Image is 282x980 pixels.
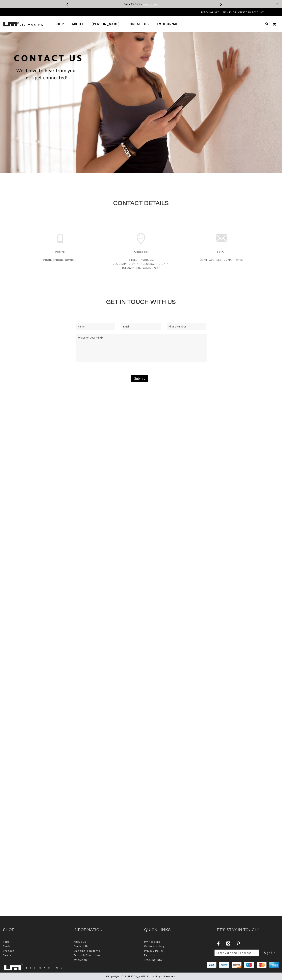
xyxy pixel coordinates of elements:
[199,258,245,262] a: [EMAIL_ADDRESS][DOMAIN_NAME]
[223,11,232,14] a: Sign In
[121,323,161,330] input: Email
[157,22,178,26] span: LM Journal
[261,949,279,956] button: Sign Up
[3,22,43,27] a: store logo
[238,11,264,14] a: Create an Account
[184,251,259,254] h4: Email
[144,940,160,944] a: My Account
[104,251,178,254] h4: Address
[3,962,63,973] img: Liz Marino
[74,953,101,957] a: Terms & Conditions
[74,944,89,948] a: Contact Us
[124,2,142,6] span: Easy Returns
[74,924,138,935] h4: Information
[3,940,10,944] a: Tops
[131,375,148,382] button: Submit
[74,940,86,944] a: About Us
[201,11,220,14] a: Tracking Info
[144,944,165,948] a: Orders history
[167,323,206,330] input: Phone Number
[74,949,100,953] a: Shipping & Returns
[128,22,149,26] span: Contact Us
[72,22,83,26] span: About
[76,323,115,330] input: Name
[3,949,15,953] a: Dresses
[144,949,164,953] a: Privacy Policy
[76,334,207,362] textarea: What’s on your mind?
[144,958,162,962] a: Tracking Info
[264,950,275,955] span: Sign Up
[214,950,259,956] input: Enter your email address
[3,953,11,957] a: Skirts
[3,944,11,948] a: Pants
[214,924,279,935] h4: Let's Stay in touch!
[143,2,158,6] a: see details
[23,251,98,254] h4: Phone
[104,258,178,270] p: [STREET_ADDRESS] [GEOGRAPHIC_DATA], [GEOGRAPHIC_DATA]. [GEOGRAPHIC_DATA]. 92647
[134,376,145,381] span: Submit
[106,975,176,978] span: ©Copyright 2022 [PERSON_NAME] Inc. All Rights Reserved.
[54,21,64,27] span: Shop
[3,924,68,935] h4: Shop
[144,953,155,957] a: Returns
[144,924,209,935] h4: Quick Links
[207,962,279,968] img: Payments
[92,22,120,26] span: [PERSON_NAME]
[74,958,88,962] a: Wholesale
[43,258,77,262] a: PHONE:[PHONE_NUMBER]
